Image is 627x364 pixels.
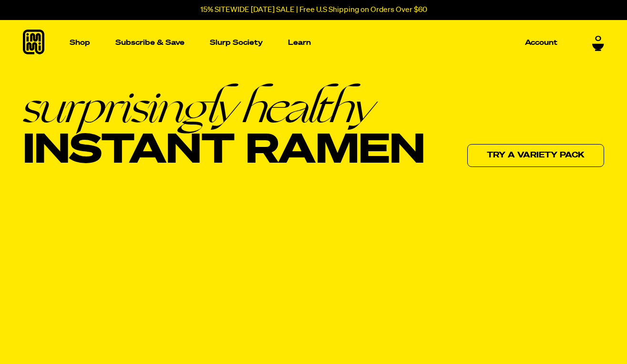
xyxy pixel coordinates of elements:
[200,6,427,14] p: 15% SITEWIDE [DATE] SALE | Free U.S Shipping on Orders Over $60
[206,35,267,50] a: Slurp Society
[210,39,263,46] p: Slurp Society
[288,39,311,46] p: Learn
[112,35,188,50] a: Subscribe & Save
[595,35,601,43] span: 0
[23,84,425,129] em: surprisingly healthy
[66,20,94,65] a: Shop
[592,35,604,51] a: 0
[525,39,557,46] p: Account
[66,20,561,65] nav: Main navigation
[115,39,185,46] p: Subscribe & Save
[521,35,561,50] a: Account
[23,84,425,174] h1: Instant Ramen
[467,144,604,167] a: Try a variety pack
[284,20,315,65] a: Learn
[70,39,90,46] p: Shop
